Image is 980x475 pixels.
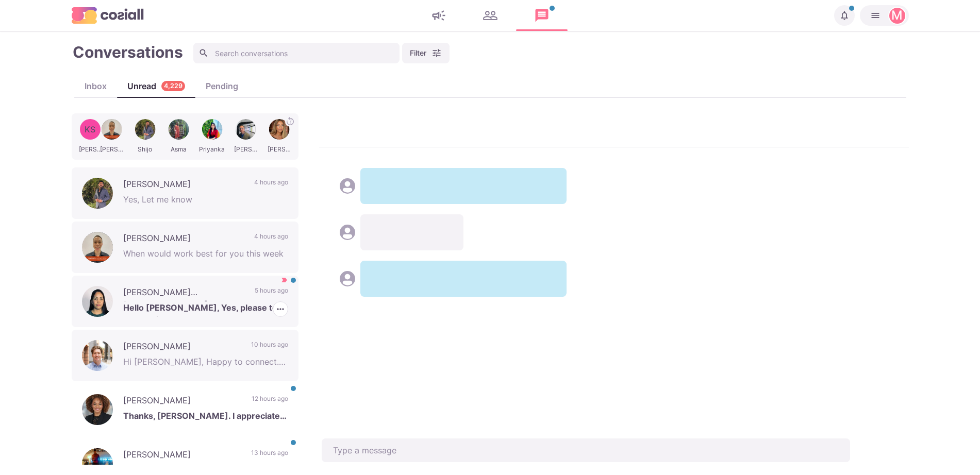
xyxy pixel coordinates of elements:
h1: Conversations [73,43,183,61]
div: Unread [117,80,195,92]
div: Martin [891,9,903,22]
p: 4 hours ago [254,232,288,247]
div: Inbox [74,80,117,92]
p: [PERSON_NAME] [GEOGRAPHIC_DATA] [123,286,244,301]
img: logo [72,7,144,23]
img: Kyle Stewart [82,340,113,371]
p: Hello [PERSON_NAME], Yes, please tell me details. Best Regards [123,301,288,317]
img: Marissa Barcelona [82,286,113,317]
p: 12 hours ago [252,394,288,410]
p: [PERSON_NAME] [123,340,241,355]
p: [PERSON_NAME] [123,178,244,193]
button: Martin [860,5,909,26]
button: Filter [402,43,450,63]
p: 5 hours ago [255,286,288,301]
div: Pending [195,80,248,92]
p: 10 hours ago [251,340,288,355]
img: Neal Lou [82,232,113,263]
img: Tara Johnson [82,394,113,425]
p: [PERSON_NAME] [123,232,244,247]
p: [PERSON_NAME] [123,394,241,410]
p: Hi [PERSON_NAME], Happy to connect. I’m way too happy where I’m at I’m also brand new to recruitm... [123,355,288,371]
input: Search conversations [193,43,400,63]
img: Shijo Jose [82,178,113,209]
p: 4,229 [164,81,182,91]
p: When would work best for you this week [123,247,288,263]
p: [PERSON_NAME] [123,448,241,464]
p: Thanks, [PERSON_NAME]. I appreciate the message but I'm good. [123,410,288,425]
p: 13 hours ago [251,448,288,464]
button: Notifications [834,5,855,26]
p: 4 hours ago [254,178,288,193]
p: Yes, Let me know [123,193,288,209]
